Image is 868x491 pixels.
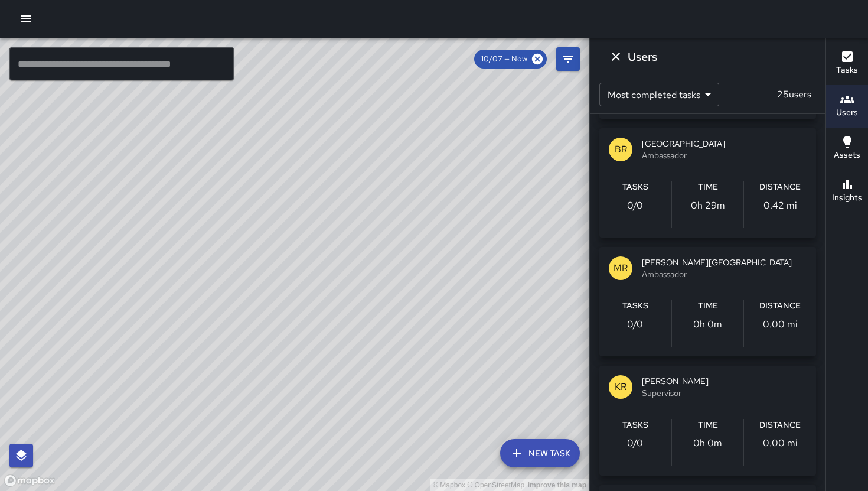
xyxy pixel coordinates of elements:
p: 0h 29m [691,199,725,213]
span: [PERSON_NAME][GEOGRAPHIC_DATA] [642,256,807,268]
h6: Users [836,106,858,119]
h6: Distance [759,181,801,194]
button: Dismiss [604,45,628,69]
span: Ambassador [642,268,807,280]
h6: Users [628,47,657,66]
h6: Assets [834,149,860,162]
p: 0 / 0 [627,436,643,450]
button: BR[GEOGRAPHIC_DATA]AmbassadorTasks0/0Time0h 29mDistance0.42 mi [599,128,816,238]
h6: Distance [759,300,801,313]
button: MR[PERSON_NAME][GEOGRAPHIC_DATA]AmbassadorTasks0/0Time0h 0mDistance0.00 mi [599,247,816,356]
h6: Time [698,419,718,432]
p: 0.42 mi [763,199,797,213]
p: 0 / 0 [627,199,643,213]
h6: Tasks [622,300,648,313]
button: Assets [826,128,868,170]
p: KR [615,380,626,394]
p: 0 / 0 [627,317,643,331]
h6: Tasks [622,181,648,194]
span: [PERSON_NAME] [642,375,807,387]
h6: Time [698,181,718,194]
button: Tasks [826,43,868,85]
p: 25 users [772,87,816,102]
span: Supervisor [642,387,807,399]
button: New Task [500,439,580,467]
span: [GEOGRAPHIC_DATA] [642,138,807,149]
div: 10/07 — Now [474,50,547,69]
p: 0.00 mi [763,436,798,450]
button: Insights [826,170,868,213]
p: BR [615,142,627,157]
button: KR[PERSON_NAME]SupervisorTasks0/0Time0h 0mDistance0.00 mi [599,366,816,475]
h6: Tasks [622,419,648,432]
h6: Tasks [836,64,858,77]
h6: Distance [759,419,801,432]
p: 0h 0m [693,436,722,450]
span: 10/07 — Now [474,53,534,65]
p: 0h 0m [693,317,722,331]
button: Filters [556,47,580,71]
h6: Insights [832,191,862,204]
p: 0.00 mi [763,317,798,331]
h6: Time [698,300,718,313]
p: MR [614,261,628,275]
button: Users [826,85,868,128]
span: Ambassador [642,149,807,161]
div: Most completed tasks [599,83,719,106]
